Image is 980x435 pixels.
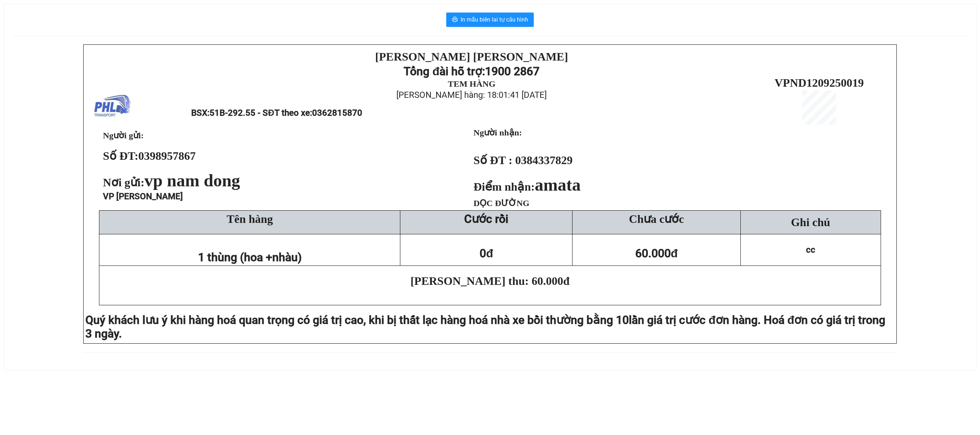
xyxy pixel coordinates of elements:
[103,176,243,189] span: Nơi gửi:
[446,13,534,27] button: printerIn mẫu biên lai tự cấu hình
[145,171,240,190] span: vp nam dong
[806,245,815,255] span: cc
[473,180,581,193] strong: Điểm nhận:
[103,131,144,140] span: Người gửi:
[138,149,196,162] span: 0398957867
[791,216,830,229] span: Ghi chú
[461,15,528,24] span: In mẫu biên lai tự cấu hình
[629,212,684,225] span: Chưa cước
[410,274,570,287] span: [PERSON_NAME] thu: 60.000đ
[635,247,678,260] span: 60.000đ
[198,250,302,264] span: 1 thùng (hoa +nhàu)
[464,212,508,226] strong: Cước rồi
[312,108,362,118] span: 0362815870
[85,313,885,340] span: lần giá trị cước đơn hàng. Hoá đơn có giá trị trong 3 ngày.
[535,175,581,194] span: amata
[404,64,485,78] strong: Tổng đài hỗ trợ:
[94,89,131,125] img: logo
[209,108,362,118] span: 51B-292.55 - SĐT theo xe:
[485,64,540,78] strong: 1900 2867
[515,154,573,167] span: 0384337829
[14,33,81,61] strong: Tổng đài hỗ trợ:
[774,76,864,89] span: VPND1209250019
[85,313,629,327] span: Quý khách lưu ý khi hàng hoá quan trọng có giá trị cao, khi bị thất lạc hàng hoá nhà xe bồi thườn...
[452,16,458,23] span: printer
[480,247,493,260] span: 0đ
[473,128,522,137] strong: Người nhận:
[103,191,183,201] span: VP [PERSON_NAME]
[396,90,547,100] span: [PERSON_NAME] hàng: 18:01:41 [DATE]
[448,79,495,89] strong: TEM HÀNG
[32,47,87,61] strong: 1900 2867
[375,50,568,63] strong: [PERSON_NAME] [PERSON_NAME]
[103,149,196,162] strong: Số ĐT:
[473,154,512,167] strong: Số ĐT :
[473,199,529,208] span: DỌC ĐƯỜNG
[227,212,273,225] span: Tên hàng
[3,6,98,32] strong: [PERSON_NAME] [PERSON_NAME]
[191,108,362,118] span: BSX:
